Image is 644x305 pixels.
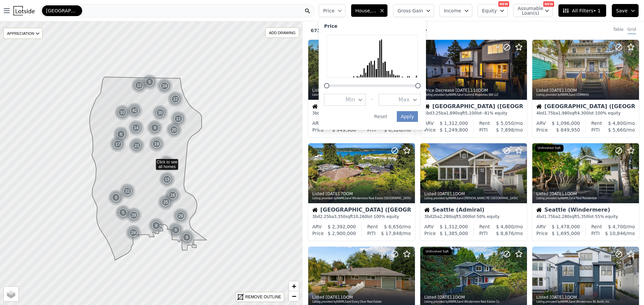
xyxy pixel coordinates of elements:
[119,183,136,199] img: g1.png
[532,143,639,241] a: Listed [DATE],1DOMListing provided byNWMLSand Real ResidentialUnfinished SqftHouseSeattle (Winder...
[131,77,147,93] div: 12
[600,127,635,133] div: /mo
[440,127,468,133] span: $ 1,249,800
[3,28,43,39] div: APPRECIATION
[125,225,142,241] img: g1.png
[424,120,434,127] div: ARV
[440,231,468,236] span: $ 1,385,000
[513,4,553,17] button: Assumable Loan(s)
[376,230,411,237] div: /mo
[628,27,636,34] div: Grid
[131,77,148,93] img: g1.png
[536,104,542,109] img: House
[170,111,186,127] div: 11
[126,102,143,119] img: g1.png
[312,104,411,110] div: [GEOGRAPHIC_DATA] ([GEOGRAPHIC_DATA])
[157,78,173,94] div: 24
[498,1,509,7] div: NEW
[536,104,635,110] div: [GEOGRAPHIC_DATA] ([GEOGRAPHIC_DATA])
[424,104,430,109] img: House
[367,223,378,230] div: Rent
[168,222,184,238] div: 8
[312,110,411,116] div: 3 bd 2.25 ba sqft lot · Unknown equity
[420,40,527,138] a: Price Decrease [DATE],110DOMListing provided byNWMLSand Summit Properties NW LLCHouse[GEOGRAPHIC_...
[550,192,563,196] time: 2025-08-19 16:29
[152,105,169,121] img: g1.png
[311,28,320,33] span: 673
[292,292,296,300] span: −
[371,94,373,106] div: -
[129,138,145,154] img: g1.png
[496,127,514,133] span: $ 7,898
[289,291,299,301] a: Zoom out
[128,120,145,136] img: g1.png
[326,192,339,196] time: 2025-08-19 17:34
[424,104,523,110] div: [GEOGRAPHIC_DATA] ([GEOGRAPHIC_DATA])
[126,207,142,223] img: g1.png
[550,295,563,300] time: 2025-08-18 23:08
[312,295,412,300] div: Listed , 1 DOM
[536,295,636,300] div: Listed , 1 DOM
[152,105,168,121] div: 35
[312,197,412,201] div: Listing provided by NWMLS and Windermere Real Estate [GEOGRAPHIC_DATA]
[312,214,411,219] div: 3 bd 2.25 ba sqft lot · 100% equity
[126,102,143,119] div: 42
[424,214,523,219] div: 3 bd 2 ba sqft lot · 50% equity
[108,189,124,206] img: g1.png
[562,7,600,14] span: All Filters • 1
[142,74,158,90] div: 5
[119,183,136,199] div: 22
[536,127,548,133] div: Price
[114,104,130,121] div: 10
[393,4,434,17] button: Gross Gain
[612,4,639,17] button: Save
[490,223,523,230] div: /mo
[179,229,195,245] img: g1.png
[532,40,639,138] a: Listed [DATE],1DOMListing provided byNWMLSand COMPASSHouse[GEOGRAPHIC_DATA] ([GEOGRAPHIC_DATA])4b...
[312,223,322,230] div: ARV
[173,208,189,224] div: 28
[332,127,356,133] span: $ 949,900
[328,224,356,229] span: $ 2,392,000
[159,171,175,187] img: g1.png
[308,40,415,138] a: Listed [DATE],1DOMListing provided byNWMLSand Real Property AssociatesHouse[GEOGRAPHIC_DATA] ([GE...
[608,121,626,126] span: $ 4,800
[496,121,514,126] span: $ 5,050
[108,189,124,206] div: 9
[591,120,602,127] div: Rent
[381,231,402,236] span: $ 17,848
[552,121,580,126] span: $ 1,096,000
[536,207,542,213] img: House
[292,282,296,290] span: +
[159,155,175,171] img: g1.png
[328,231,356,236] span: $ 2,900,000
[600,230,635,237] div: /mo
[424,207,430,213] img: House
[147,120,163,136] div: 9
[113,126,129,142] div: 6
[149,136,165,152] div: 19
[367,230,376,237] div: PITI
[558,111,570,116] span: 1,980
[424,191,524,197] div: Listed , 1 DOM
[167,91,183,107] div: 12
[602,223,635,230] div: /mo
[345,96,355,104] span: Min
[446,111,458,116] span: 1,890
[440,214,451,219] span: 2,280
[166,122,182,138] img: g1.png
[142,74,158,90] img: g1.png
[552,231,580,236] span: $ 1,695,000
[455,88,469,93] time: 2025-08-19 19:22
[312,207,318,213] img: House
[110,136,126,152] div: 17
[312,300,412,304] div: Listing provided by NWMLS and Every Door Real Estate
[370,111,391,122] button: Reset
[170,111,187,127] img: g1.png
[158,194,174,210] img: g1.png
[167,91,184,107] img: g1.png
[482,7,497,14] span: Equity
[577,111,589,116] span: 4,300
[323,7,334,14] span: Price
[289,281,299,291] a: Zoom in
